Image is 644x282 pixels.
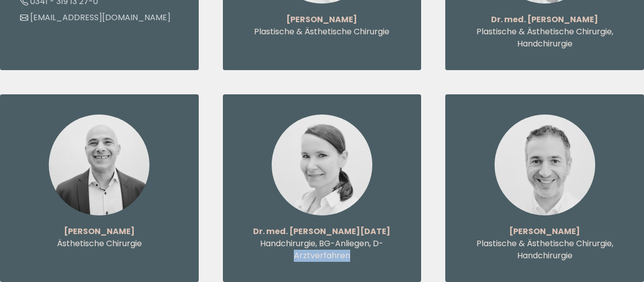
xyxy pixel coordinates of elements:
[20,225,179,238] p: [PERSON_NAME]
[49,115,149,215] img: Hassan Azi - Ästhetische Chirurgie
[243,238,401,262] p: Handchirurgie, BG-Anliegen, D-Arztverfahren
[465,238,624,262] p: Plastische & Ästhetische Chirurgie, Handchirurgie
[272,115,372,215] img: Dr. med. Susanne Freitag - Handchirurgie, BG-Anliegen, D-Arztverfahren
[495,115,595,215] img: Moritz Brill - Plastische & Ästhetische Chirurgie, Handchirurgie
[243,26,401,38] p: Plastische & Ästhetische Chirurgie
[20,12,171,23] a: [EMAIL_ADDRESS][DOMAIN_NAME]
[491,14,598,25] strong: Dr. med. [PERSON_NAME]
[465,26,624,50] p: Plastische & Ästhetische Chirurgie, Handchirurgie
[243,14,401,26] p: [PERSON_NAME]
[253,225,390,237] strong: Dr. med. [PERSON_NAME][DATE]
[20,238,179,250] p: Ästhetische Chirurgie
[465,225,624,238] p: [PERSON_NAME]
